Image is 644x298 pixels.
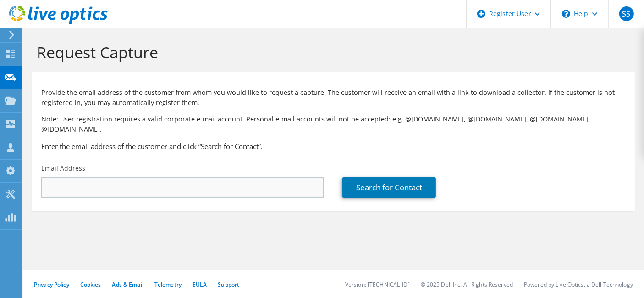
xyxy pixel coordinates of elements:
a: Cookies [80,281,101,288]
label: Email Address [41,164,85,173]
a: Telemetry [154,281,182,288]
p: Note: User registration requires a valid corporate e-mail account. Personal e-mail accounts will ... [41,114,626,134]
li: Version: [TECHNICAL_ID] [345,281,410,288]
li: Powered by Live Optics, a Dell Technology [524,281,633,288]
svg: \n [562,10,570,18]
a: Ads & Email [112,281,143,288]
a: Privacy Policy [34,281,69,288]
h1: Request Capture [37,43,626,62]
a: Support [218,281,239,288]
li: © 2025 Dell Inc. All Rights Reserved [421,281,513,288]
a: Search for Contact [342,177,436,198]
p: Provide the email address of the customer from whom you would like to request a capture. The cust... [41,88,626,108]
h3: Enter the email address of the customer and click “Search for Contact”. [41,141,626,151]
span: SS [619,6,634,21]
a: EULA [193,281,207,288]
